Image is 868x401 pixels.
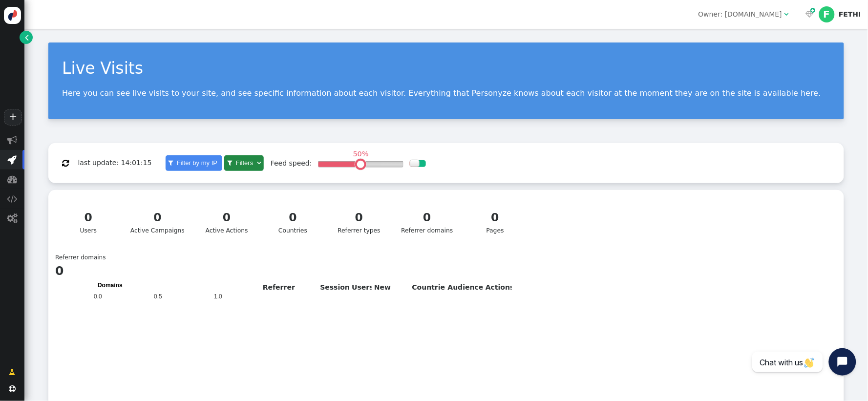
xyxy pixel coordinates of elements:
div: Active Actions [203,209,251,235]
span:  [9,367,16,378]
div: F [819,6,835,22]
b: 0 [55,264,64,278]
a: 0Referrer types [329,203,389,241]
div: 0 [471,209,519,226]
a: 0Referrer domains [395,203,459,241]
a:  Filter by my IP [166,155,222,171]
span: Filters [234,159,255,167]
span:  [784,11,788,18]
div: 0 [130,209,185,226]
th: Sessions [318,280,349,295]
text: 0.0 [94,293,102,300]
a: + [4,109,21,126]
div: Feed speed: [271,158,312,169]
a:  [20,31,33,44]
span:  [7,135,17,145]
th: Actions [483,280,512,295]
span:  [9,385,16,392]
a: 0Active Campaigns [125,203,191,241]
span:  [227,160,232,166]
a:  [2,363,22,381]
span: last update: 14:01:15 [78,159,151,167]
td: Referrer domains [55,253,106,262]
img: logo-icon.svg [4,7,21,24]
a: 0Countries [263,203,323,241]
div: 50% [350,150,371,157]
span: Filter by my IP [175,159,219,167]
text: 0.5 [154,293,162,300]
div: Referrer types [335,209,383,235]
text: 1.0 [214,293,222,300]
button:  [55,154,76,172]
text: Domains [98,282,123,289]
span:  [805,11,813,18]
span:  [169,160,173,166]
span:  [811,6,816,15]
a: 0Active Actions [197,203,257,241]
p: Here you can see live visits to your site, and see specific information about each visitor. Every... [62,88,830,98]
th: Users [349,280,372,295]
span:  [7,194,18,204]
span:  [7,174,17,184]
a: 0Users [58,203,118,241]
div: 0 [335,209,383,226]
div: 0 [64,209,112,226]
div: Users [64,209,112,235]
span:  [257,160,261,166]
div: Live Visits [62,56,830,81]
th: Referrer domain [260,280,318,295]
span:  [25,32,29,42]
th: New users [372,280,410,295]
span:  [7,213,18,223]
a: 0Pages [465,203,525,241]
div: 0 [269,209,317,226]
div: Pages [471,209,519,235]
span:  [8,155,17,165]
th: Audiences [445,280,483,295]
div: Active Campaigns [130,209,185,235]
div: Owner: [DOMAIN_NAME] [699,9,783,20]
a:   [804,9,815,20]
div: 0 [401,209,453,226]
div: Referrer domains [401,209,453,235]
th: Countries [410,280,445,295]
div: FETHI [839,10,861,19]
a:  Filters  [224,155,263,171]
div: 0 [203,209,251,226]
span:  [62,159,69,167]
div: Countries [269,209,317,235]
